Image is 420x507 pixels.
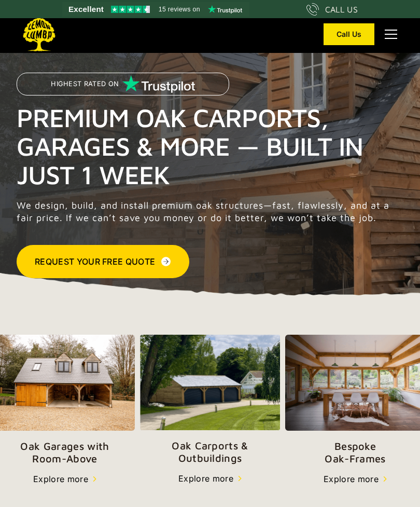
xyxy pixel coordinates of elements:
div: Request Your Free Quote [35,255,155,268]
a: Explore more [178,472,242,485]
a: Request Your Free Quote [17,245,189,278]
a: Call Us [324,23,374,45]
div: Explore more [178,472,233,485]
div: Explore more [33,473,88,485]
a: CALL US [306,3,358,16]
a: Highest Rated on [17,73,229,103]
div: Call Us [337,31,361,38]
div: Explore more [324,473,379,485]
a: Explore more [324,473,387,485]
div: menu [379,22,399,47]
p: Highest Rated on [51,80,119,88]
p: We design, build, and install premium oak structures—fast, flawlessly, and at a fair price. If we... [17,199,403,224]
span: Excellent [68,3,104,16]
div: CALL US [325,3,358,16]
p: Oak Carports & Outbuildings [140,440,280,464]
img: Trustpilot logo [208,5,242,13]
h1: Premium Oak Carports, Garages & More — Built in Just 1 Week [17,103,403,189]
a: Explore more [33,473,96,485]
span: 15 reviews on [159,3,200,16]
a: Oak Carports &Outbuildings [140,335,280,464]
img: Trustpilot 4.5 stars [111,6,150,13]
a: See Lemon Lumba reviews on Trustpilot [62,2,249,17]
